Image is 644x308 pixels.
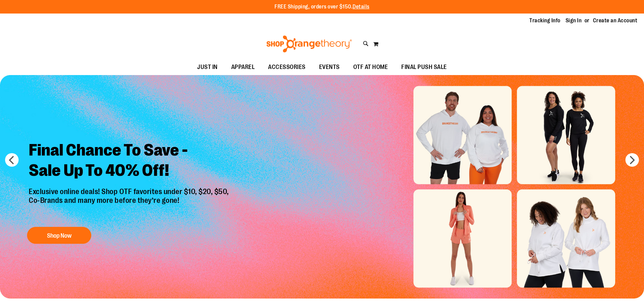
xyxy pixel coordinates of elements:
a: Create an Account [593,17,638,24]
span: JUST IN [197,60,218,75]
a: Tracking Info [529,17,560,24]
button: prev [5,153,19,167]
a: Details [353,4,369,10]
button: next [625,153,639,167]
span: OTF AT HOME [353,60,388,75]
h2: Final Chance To Save - Sale Up To 40% Off! [24,135,236,187]
p: Exclusive online deals! Shop OTF favorites under $10, $20, $50, Co-Brands and many more before th... [24,187,236,220]
span: ACCESSORIES [268,60,306,75]
span: APPAREL [231,60,255,75]
a: Final Chance To Save -Sale Up To 40% Off! Exclusive online deals! Shop OTF favorites under $10, $... [24,135,236,247]
span: FINAL PUSH SALE [401,60,447,75]
p: FREE Shipping, orders over $150. [275,3,369,11]
span: EVENTS [319,60,340,75]
button: Shop Now [27,227,91,244]
a: Sign In [566,17,582,24]
img: Shop Orangetheory [265,35,353,52]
